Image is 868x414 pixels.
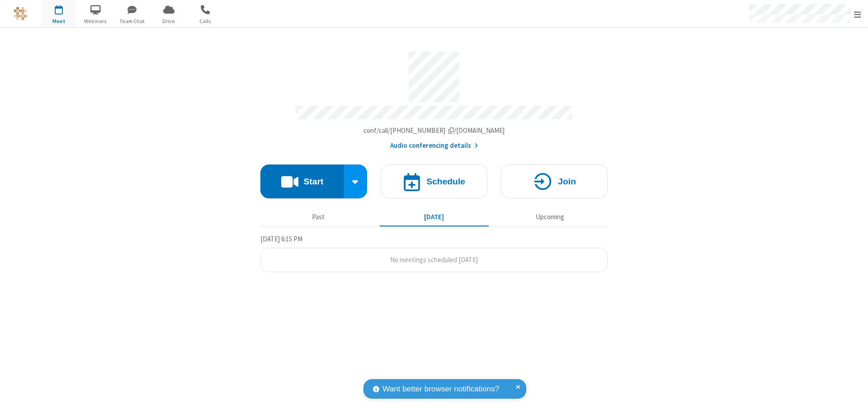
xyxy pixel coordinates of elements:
[501,165,608,198] button: Join
[260,165,344,198] button: Start
[152,17,186,25] span: Drive
[390,141,478,151] button: Audio conferencing details
[390,255,478,264] span: No meetings scheduled [DATE]
[14,7,27,20] img: QA Selenium DO NOT DELETE OR CHANGE
[260,235,302,243] span: [DATE] 6:15 PM
[380,208,489,226] button: [DATE]
[260,45,608,151] section: Account details
[264,208,373,226] button: Past
[363,126,505,135] span: Copy my meeting room link
[115,17,149,25] span: Team Chat
[260,234,608,273] section: Today's Meetings
[845,390,861,408] iframe: Chat
[558,177,576,186] h4: Join
[426,177,465,186] h4: Schedule
[42,17,76,25] span: Meet
[495,208,604,226] button: Upcoming
[189,17,222,25] span: Calls
[344,165,368,198] div: Start conference options
[79,17,113,25] span: Webinars
[363,126,505,136] button: Copy my meeting room linkCopy my meeting room link
[303,177,323,186] h4: Start
[381,165,487,198] button: Schedule
[382,383,499,395] span: Want better browser notifications?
